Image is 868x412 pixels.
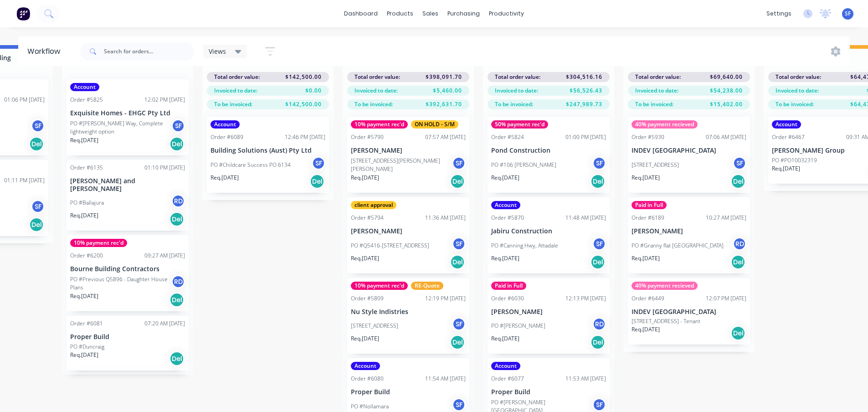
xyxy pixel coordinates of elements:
[628,197,750,273] div: Paid in FullOrder #618910:27 AM [DATE][PERSON_NAME]PO #Granny flat [GEOGRAPHIC_DATA]RDReq.[DATE]Del
[450,174,465,189] div: Del
[351,254,379,263] p: Req. [DATE]
[354,100,393,108] span: To be invoiced:
[845,10,851,18] span: SF
[70,177,185,193] p: [PERSON_NAME] and [PERSON_NAME]
[211,174,239,182] p: Req. [DATE]
[70,292,98,300] p: Req. [DATE]
[211,120,240,129] div: Account
[70,119,171,136] p: PO #[PERSON_NAME] Way, Complete lightweight option
[426,73,462,81] span: $398,091.70
[772,120,801,129] div: Account
[209,46,226,56] span: Views
[591,335,605,350] div: Del
[31,119,45,133] div: SF
[4,176,45,185] div: 01:11 PM [DATE]
[628,278,750,345] div: 40% payment recievedOrder #644912:07 PM [DATE]INDEV [GEOGRAPHIC_DATA][STREET_ADDRESS] - TenantReq...
[450,255,465,269] div: Del
[491,242,558,250] p: PO #Canning Hwy, Attadale
[632,308,746,316] p: INDEV [GEOGRAPHIC_DATA]
[452,317,466,331] div: SF
[772,156,817,165] p: PO #PO10032319
[382,7,418,21] div: products
[354,73,400,81] span: Total order value:
[776,73,821,81] span: Total order value:
[491,161,556,169] p: PO #106 [PERSON_NAME]
[491,133,524,141] div: Order #5824
[632,201,667,209] div: Paid in Full
[207,117,329,193] div: AccountOrder #608912:46 PM [DATE]Building Solutions (Aust) Pty LtdPO #Childcare Success PO 6134SF...
[70,211,98,220] p: Req. [DATE]
[632,133,664,141] div: Order #5930
[70,164,103,172] div: Order #6135
[591,174,605,189] div: Del
[628,117,750,193] div: 40% payment recievedOrder #593007:06 AM [DATE]INDEV [GEOGRAPHIC_DATA][STREET_ADDRESS]SFReq.[DATE]Del
[144,164,185,172] div: 01:10 PM [DATE]
[144,96,185,104] div: 12:02 PM [DATE]
[310,174,324,189] div: Del
[211,147,325,154] p: Building Solutions (Aust) Pty Ltd
[29,217,44,232] div: Del
[565,214,606,222] div: 11:48 AM [DATE]
[632,174,660,182] p: Req. [DATE]
[351,402,389,411] p: PO #Nollamara
[171,275,185,288] div: RD
[632,227,746,235] p: [PERSON_NAME]
[169,293,184,307] div: Del
[351,362,380,370] div: Account
[495,100,533,108] span: To be invoiced:
[776,87,819,95] span: Invoiced to date:
[495,87,538,95] span: Invoiced to date:
[144,252,185,260] div: 09:27 AM [DATE]
[491,335,519,343] p: Req. [DATE]
[565,375,606,383] div: 11:53 AM [DATE]
[484,7,529,21] div: productivity
[706,133,746,141] div: 07:06 AM [DATE]
[70,136,98,144] p: Req. [DATE]
[104,42,194,61] input: Search for orders...
[632,161,679,169] p: [STREET_ADDRESS]
[710,87,743,95] span: $54,238.00
[635,87,678,95] span: Invoiced to date:
[144,319,185,328] div: 07:20 AM [DATE]
[566,100,602,108] span: $247,989.73
[772,133,805,141] div: Order #6467
[214,100,252,108] span: To be invoiced:
[592,156,606,170] div: SF
[351,133,384,141] div: Order #5790
[29,137,44,151] div: Del
[347,117,469,193] div: 10% payment rec'dON HOLD - S/MOrder #579007:57 AM [DATE][PERSON_NAME][STREET_ADDRESS][PERSON_NAME...
[285,133,325,141] div: 12:46 PM [DATE]
[171,119,185,133] div: SF
[351,157,452,173] p: [STREET_ADDRESS][PERSON_NAME][PERSON_NAME]
[418,7,443,21] div: sales
[67,160,189,231] div: Order #613501:10 PM [DATE][PERSON_NAME] and [PERSON_NAME]PO #BallajuraRDReq.[DATE]Del
[425,375,466,383] div: 11:54 AM [DATE]
[31,200,45,213] div: SF
[70,96,103,104] div: Order #5825
[762,7,796,21] div: settings
[425,294,466,303] div: 12:19 PM [DATE]
[491,214,524,222] div: Order #5870
[491,308,606,316] p: [PERSON_NAME]
[488,117,610,193] div: 50% payment rec'dOrder #582401:00 PM [DATE]Pond ConstructionPO #106 [PERSON_NAME]SFReq.[DATE]Del
[211,161,291,169] p: PO #Childcare Success PO 6134
[491,388,606,396] p: Proper Build
[351,174,379,182] p: Req. [DATE]
[285,100,322,108] span: $142,500.00
[67,235,189,311] div: 10% payment rec'dOrder #620009:27 AM [DATE]Bourne Building ContractorsPO #Previous Q5896 - Daught...
[776,100,814,108] span: To be invoiced:
[351,201,396,209] div: client approval
[70,319,103,328] div: Order #6081
[491,362,520,370] div: Account
[570,87,602,95] span: $56,526.43
[731,255,745,269] div: Del
[312,156,325,170] div: SF
[733,156,746,170] div: SF
[214,73,260,81] span: Total order value:
[16,7,30,21] img: Factory
[565,133,606,141] div: 01:00 PM [DATE]
[169,212,184,227] div: Del
[70,199,104,207] p: PO #Ballajura
[351,308,466,316] p: Nu Style Indistries
[592,398,606,412] div: SF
